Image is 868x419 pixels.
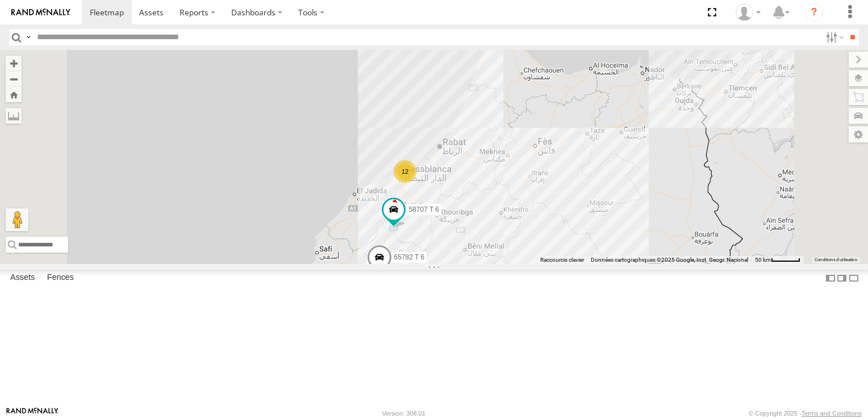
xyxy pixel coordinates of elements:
label: Assets [5,270,40,286]
span: 58707 T 6 [408,205,439,213]
a: Conditions d'utilisation (s'ouvre dans un nouvel onglet) [815,257,858,262]
a: Visit our Website [6,408,59,419]
label: Fences [41,270,80,286]
label: Dock Summary Table to the Right [836,270,848,286]
i: ? [805,3,823,22]
button: Raccourcis clavier [540,256,584,264]
button: Zoom out [6,71,22,87]
label: Hide Summary Table [848,270,859,286]
span: Données cartographiques ©2025 Google, Inst. Geogr. Nacional [591,257,748,263]
img: rand-logo.svg [11,9,70,16]
div: © Copyright 2025 - [749,410,862,417]
label: Map Settings [849,127,868,143]
label: Search Query [24,29,33,45]
button: Échelle de la carte : 50 km pour 48 pixels [752,256,804,264]
div: Younes Gaubi [732,4,765,21]
span: 65782 T 6 [394,253,425,261]
div: 12 [394,160,416,183]
div: Version: 308.01 [382,410,425,417]
button: Faites glisser Pegman sur la carte pour ouvrir Street View [6,208,28,231]
button: Zoom in [6,56,22,71]
label: Dock Summary Table to the Left [825,270,836,286]
button: Zoom Home [6,87,22,102]
label: Measure [6,108,22,124]
a: Terms and Conditions [802,410,862,417]
label: Search Filter Options [821,29,846,45]
span: 50 km [755,257,771,263]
